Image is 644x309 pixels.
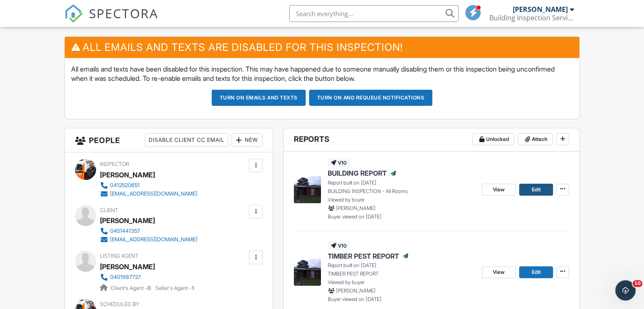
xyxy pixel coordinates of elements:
[100,301,139,307] span: Scheduled By
[100,214,155,227] div: [PERSON_NAME]
[110,228,140,235] div: 0451441357
[110,274,141,281] div: 0401987727
[289,5,459,22] input: Search everything...
[232,133,263,147] div: New
[100,181,197,190] a: 0412520651
[633,280,642,287] span: 10
[71,64,573,83] p: All emails and texts have been disabled for this inspection. This may have happened due to someon...
[100,207,118,213] span: Client
[111,285,152,291] span: Client's Agent -
[65,128,273,152] h3: People
[100,235,197,244] a: [EMAIL_ADDRESS][DOMAIN_NAME]
[65,37,579,58] h3: All emails and texts are disabled for this inspection!
[100,227,197,235] a: 0451441357
[212,90,306,106] button: Turn on emails and texts
[147,285,151,291] strong: 0
[100,273,187,281] a: 0401987727
[100,260,155,273] div: [PERSON_NAME]
[309,90,433,106] button: Turn on and Requeue Notifications
[110,190,197,197] div: [EMAIL_ADDRESS][DOMAIN_NAME]
[489,14,574,22] div: Building Inspection Services
[100,253,138,259] span: Listing Agent
[110,236,197,243] div: [EMAIL_ADDRESS][DOMAIN_NAME]
[155,285,194,291] span: Seller's Agent -
[513,5,568,14] div: [PERSON_NAME]
[89,4,158,22] span: SPECTORA
[100,168,155,181] div: [PERSON_NAME]
[64,4,83,23] img: The Best Home Inspection Software - Spectora
[145,133,228,147] div: Disable Client CC Email
[100,190,197,198] a: [EMAIL_ADDRESS][DOMAIN_NAME]
[110,182,140,189] div: 0412520651
[100,161,129,167] span: Inspector
[64,11,158,29] a: SPECTORA
[615,280,636,301] iframe: Intercom live chat
[192,285,194,291] strong: 1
